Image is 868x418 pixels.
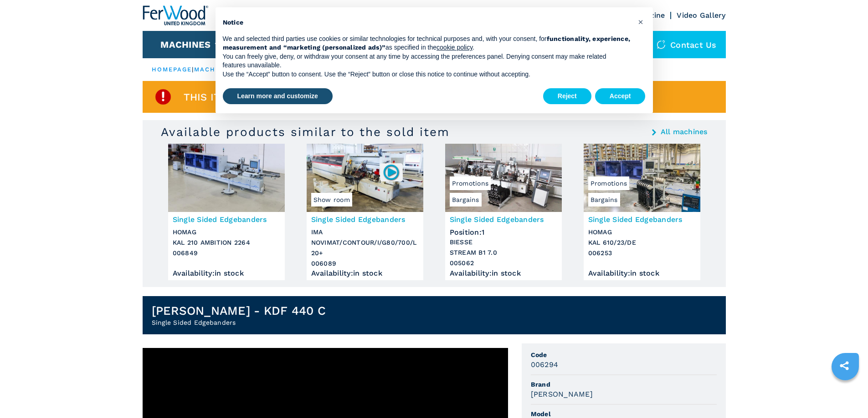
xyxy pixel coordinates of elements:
h3: IMA NOVIMAT/CONTOUR/I/G80/700/L20+ 006089 [311,227,419,269]
iframe: Chat [829,377,861,411]
h3: 006294 [531,359,559,370]
div: Availability : in stock [450,271,557,276]
button: Accept [595,88,646,105]
a: Single Sided Edgebanders HOMAG KAL 610/23/DEBargainsPromotionsSingle Sided EdgebandersHOMAGKAL 61... [584,144,700,280]
span: Brand [531,380,717,389]
div: Position : 1 [450,226,557,235]
p: We and selected third parties use cookies or similar technologies for technical purposes and, wit... [223,35,631,52]
a: Single Sided Edgebanders BIESSE STREAM B1 7.0BargainsPromotionsSingle Sided EdgebandersPosition:1... [445,144,562,280]
span: Bargains [450,193,482,206]
h3: HOMAG KAL 210 AMBITION 2264 006849 [173,227,280,258]
a: sharethis [833,354,856,377]
strong: functionality, experience, measurement and “marketing (personalized ads)” [223,35,631,51]
p: You can freely give, deny, or withdraw your consent at any time by accessing the preferences pane... [223,52,631,70]
h2: Single Sided Edgebanders [152,318,326,327]
button: Machines [160,39,211,50]
h3: Single Sided Edgebanders [588,214,696,225]
h3: Single Sided Edgebanders [450,214,557,225]
span: Code [531,350,717,359]
a: HOMEPAGE [152,66,192,73]
div: Availability : in stock [173,271,280,276]
a: All machines [661,128,708,136]
span: × [638,16,643,27]
a: machines [194,66,233,73]
span: This item is already sold [184,92,328,102]
h3: BIESSE STREAM B1 7.0 005062 [450,237,557,268]
img: Single Sided Edgebanders HOMAG KAL 610/23/DE [584,144,700,212]
h3: Single Sided Edgebanders [173,214,280,225]
a: cookie policy [437,44,473,51]
h3: Single Sided Edgebanders [311,214,419,225]
span: | [192,66,194,73]
img: Single Sided Edgebanders BIESSE STREAM B1 7.0 [445,144,562,212]
span: Promotions [588,176,630,190]
div: Contact us [647,31,726,58]
a: Single Sided Edgebanders IMA NOVIMAT/CONTOUR/I/G80/700/L20+Show room006089Single Sided Edgebander... [307,144,423,280]
div: Availability : in stock [311,271,419,276]
a: Single Sided Edgebanders HOMAG KAL 210 AMBITION 2264Single Sided EdgebandersHOMAGKAL 210 AMBITION... [168,144,285,280]
img: 006089 [382,163,400,181]
img: Contact us [657,40,666,49]
img: Single Sided Edgebanders HOMAG KAL 210 AMBITION 2264 [168,144,285,212]
h3: [PERSON_NAME] [531,389,593,399]
h3: Available products similar to the sold item [161,125,450,139]
img: Ferwood [143,5,208,25]
span: Show room [311,193,352,206]
button: Close this notice [634,15,648,29]
h2: Notice [223,18,631,27]
img: Single Sided Edgebanders IMA NOVIMAT/CONTOUR/I/G80/700/L20+ [307,144,423,212]
span: Promotions [450,176,491,190]
span: Bargains [588,193,620,206]
button: Reject [543,88,591,105]
h3: HOMAG KAL 610/23/DE 006253 [588,227,696,258]
h1: [PERSON_NAME] - KDF 440 C [152,303,326,318]
a: Video Gallery [677,11,725,20]
p: Use the “Accept” button to consent. Use the “Reject” button or close this notice to continue with... [223,70,631,79]
button: Learn more and customize [223,88,333,105]
div: Availability : in stock [588,271,696,276]
img: SoldProduct [154,88,172,106]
